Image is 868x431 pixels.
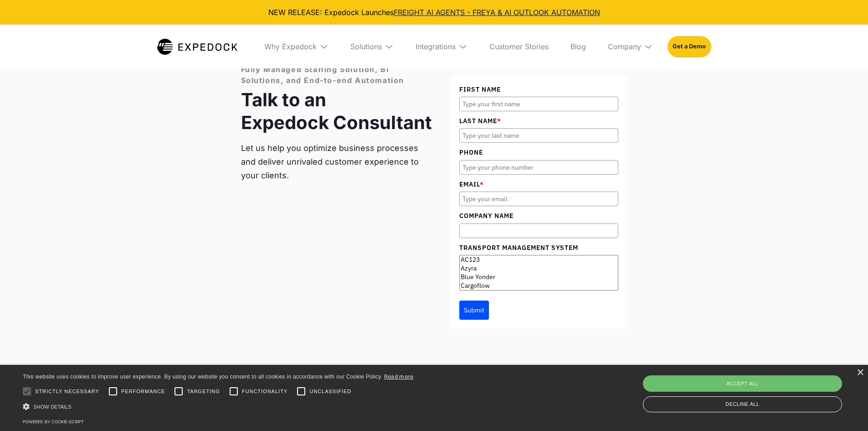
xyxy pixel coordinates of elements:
[460,273,618,281] option: Blue Yonder
[121,388,165,395] span: Performance
[459,301,489,320] button: Submit
[35,388,99,395] span: Strictly necessary
[416,42,456,51] div: Integrations
[459,160,618,175] input: Type your phone number
[459,97,618,111] input: Type your first name
[241,88,432,134] h2: Talk to an Expedock Consultant
[459,179,618,189] label: Email
[460,255,618,264] option: AC123
[643,396,842,412] div: Decline all
[241,64,432,86] div: Fully Managed Staffing Solution, BI Solutions, and End-to-end Automation
[459,84,618,94] label: First Name
[350,42,382,51] div: Solutions
[459,192,618,206] input: Type your email
[601,25,660,68] div: Company
[460,264,618,273] option: Azyra
[23,374,382,380] span: This website uses cookies to improve user experience. By using our website you consent to all coo...
[716,332,868,431] iframe: Chat Widget
[643,375,842,392] div: Accept all
[33,404,72,410] span: Show details
[482,25,556,68] a: Customer Stories
[264,42,317,51] div: Why Expedock
[408,25,475,68] div: Integrations
[242,388,288,395] span: Functionality
[459,147,618,157] label: Phone
[460,281,618,290] option: Cargoflow
[668,36,711,57] a: Get a Demo
[23,419,84,424] a: Powered by cookie-script
[7,7,861,17] div: NEW RELEASE: Expedock Launches
[257,25,336,68] div: Why Expedock
[459,243,618,253] label: Transport Management System
[187,388,220,395] span: Targeting
[459,116,618,126] label: Last Name
[394,8,600,17] a: FREIGHT AI AGENTS - FREYA & AI OUTLOOK AUTOMATION
[459,128,618,143] input: Type your last name
[563,25,593,68] a: Blog
[608,42,641,51] div: Company
[241,141,432,182] p: Let us help you optimize business processes and deliver unrivaled customer experience to your cli...
[459,211,618,221] label: Company Name
[309,388,351,395] span: Unclassified
[23,402,414,411] div: Show details
[343,25,401,68] div: Solutions
[384,373,414,380] a: Read more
